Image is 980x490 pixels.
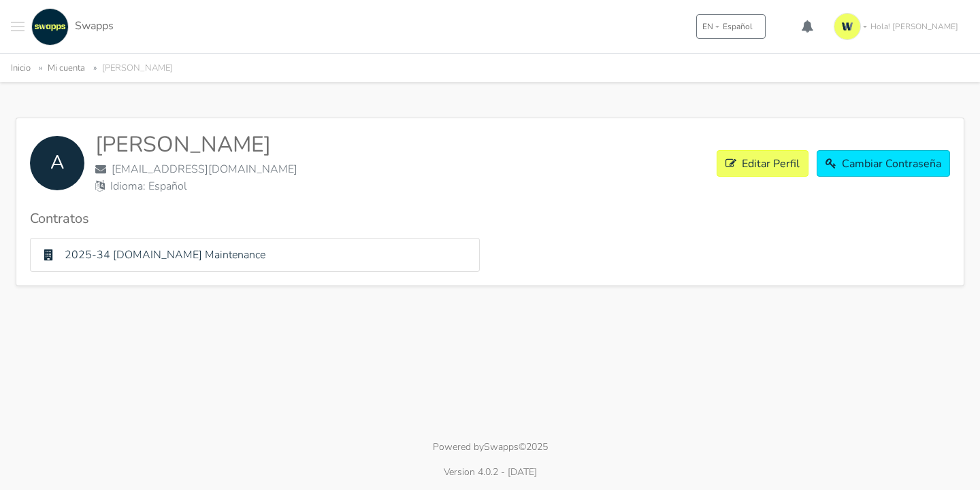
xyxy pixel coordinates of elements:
[11,8,24,46] button: Toggle navigation menu
[75,18,114,33] span: Swapps
[28,8,114,46] a: Swapps
[11,62,31,74] a: Inicio
[30,211,480,227] h5: Contratos
[717,150,808,177] a: Editar Perfil
[95,160,717,177] p: [EMAIL_ADDRESS][DOMAIN_NAME]
[48,62,85,74] a: Mi cuenta
[95,177,717,194] p: Idioma: Español
[31,8,69,46] img: swapps-linkedin-v2.jpg
[484,440,519,453] a: Swapps
[88,60,173,76] li: [PERSON_NAME]
[50,152,64,175] span: A
[817,150,950,177] a: Cambiar Contraseña
[95,132,717,158] h2: [PERSON_NAME]
[834,13,861,40] img: isotipo-3-3e143c57.png
[65,247,265,262] a: 2025-34 [DOMAIN_NAME] Maintenance
[870,20,958,33] span: Hola! [PERSON_NAME]
[828,7,969,46] a: Hola! [PERSON_NAME]
[723,20,753,33] span: Español
[696,14,766,39] button: ENEspañol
